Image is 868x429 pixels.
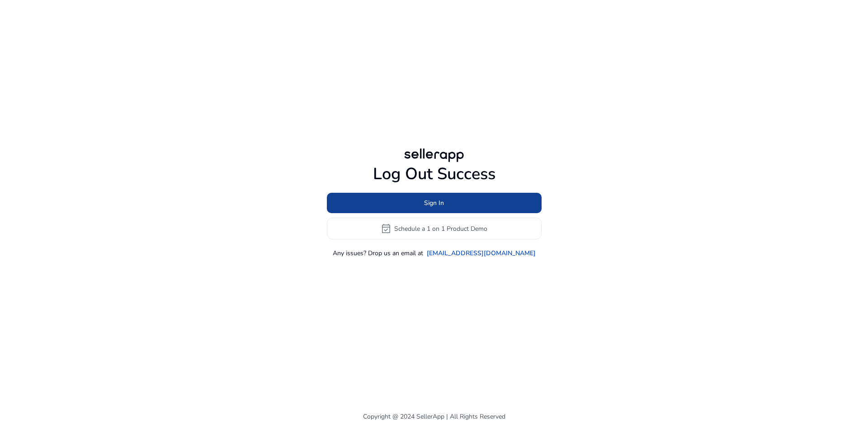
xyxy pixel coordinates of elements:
h1: Log Out Success [327,164,542,184]
span: Sign In [424,198,444,208]
p: Any issues? Drop us an email at [333,248,423,258]
a: [EMAIL_ADDRESS][DOMAIN_NAME] [427,248,536,258]
button: Sign In [327,193,542,213]
button: event_availableSchedule a 1 on 1 Product Demo [327,218,542,239]
span: event_available [381,223,392,234]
